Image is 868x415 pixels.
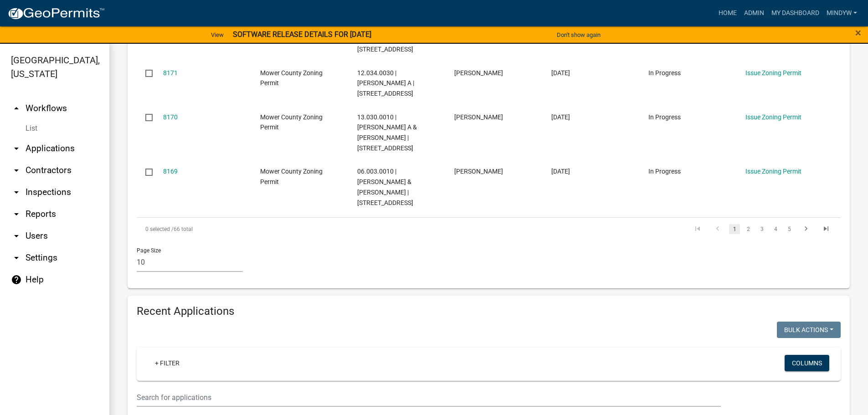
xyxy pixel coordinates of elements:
a: My Dashboard [768,5,823,22]
button: Columns [785,355,829,371]
span: × [855,26,861,39]
a: go to next page [797,224,815,234]
span: In Progress [648,69,681,77]
a: go to last page [817,224,835,234]
a: 8171 [163,69,178,77]
a: 5 [784,224,795,234]
span: Adam McNeely [454,113,503,121]
a: Issue Zoning Permit [745,69,801,77]
a: 3 [756,224,767,234]
i: arrow_drop_up [11,103,22,114]
i: arrow_drop_down [11,143,22,154]
span: In Progress [648,168,681,175]
span: 12.034.0030 | THOME GARY A | 16089 660TH AVE [357,69,414,97]
input: Search for applications [137,388,721,407]
i: arrow_drop_down [11,187,22,198]
a: 4 [770,224,781,234]
span: 08/11/2025 [551,69,570,77]
i: help [11,274,22,285]
a: Home [715,5,740,22]
span: Pat E Thome [454,69,503,77]
button: Don't show again [553,27,604,42]
a: View [207,27,227,42]
a: Admin [740,5,768,22]
a: 8170 [163,113,178,121]
span: Martin McFarlin [454,168,503,175]
a: mindyw [823,5,861,22]
li: page 5 [782,221,796,237]
a: Issue Zoning Permit [745,113,801,121]
h4: Recent Applications [137,305,841,318]
button: Bulk Actions [777,322,841,338]
span: Mower County Zoning Permit [260,113,323,131]
span: 06.003.0010 | MCFARLIN MARTIN G & SANDRA | 26981 770TH AVE [357,168,413,206]
a: go to first page [689,224,706,234]
i: arrow_drop_down [11,252,22,263]
a: 2 [743,224,754,234]
a: go to previous page [709,224,726,234]
span: In Progress [648,113,681,121]
span: Mower County Zoning Permit [260,69,323,87]
li: page 1 [728,221,741,237]
div: 66 total [137,218,415,241]
span: 08/11/2025 [551,113,570,121]
a: + Filter [148,355,187,371]
span: 13.030.0010 | MCNEELY ADAM A & ANDREA L | 56430 110TH ST [357,113,417,152]
li: page 2 [741,221,755,237]
i: arrow_drop_down [11,165,22,176]
li: page 3 [755,221,769,237]
i: arrow_drop_down [11,209,22,220]
a: 8169 [163,168,178,175]
a: Issue Zoning Permit [745,168,801,175]
strong: SOFTWARE RELEASE DETAILS FOR [DATE] [233,30,371,39]
button: Close [855,27,861,38]
span: Mower County Zoning Permit [260,168,323,185]
i: arrow_drop_down [11,231,22,241]
span: 0 selected / [145,226,174,232]
span: 08/07/2025 [551,168,570,175]
li: page 4 [769,221,782,237]
a: 1 [729,224,740,234]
